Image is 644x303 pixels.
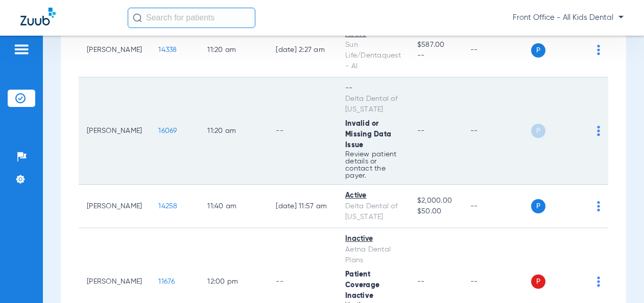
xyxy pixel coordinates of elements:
iframe: Chat Widget [593,254,644,303]
div: Aetna Dental Plans [345,244,401,266]
img: Search Icon [133,13,142,22]
span: Patient Coverage Inactive [345,271,379,299]
td: -- [268,77,337,185]
span: 14258 [158,203,177,210]
img: group-dot-blue.svg [597,126,600,136]
div: -- [345,83,401,94]
div: Delta Dental of [US_STATE] [345,201,401,223]
img: group-dot-blue.svg [597,201,600,211]
span: P [531,274,545,289]
img: hamburger-icon [13,43,30,56]
td: -- [462,185,531,228]
span: $587.00 [417,40,454,50]
img: group-dot-blue.svg [597,45,600,55]
td: 11:20 AM [199,23,268,77]
td: [PERSON_NAME] [79,77,150,185]
span: $2,000.00 [417,196,454,206]
p: Review patient details or contact the payer. [345,151,401,179]
span: -- [417,278,425,285]
span: 11676 [158,278,175,285]
div: Active [345,190,401,201]
td: 11:20 AM [199,77,268,185]
span: Invalid or Missing Data Issue [345,120,391,149]
div: Inactive [345,234,401,244]
span: -- [417,50,454,61]
span: 14338 [158,46,177,53]
span: P [531,124,545,138]
div: Sun Life/Dentaquest - AI [345,40,401,72]
span: P [531,199,545,213]
td: [DATE] 2:27 AM [268,23,337,77]
span: -- [417,127,425,134]
span: P [531,43,545,58]
td: -- [462,23,531,77]
td: 11:40 AM [199,185,268,228]
td: [PERSON_NAME] [79,185,150,228]
span: $50.00 [417,206,454,217]
span: 16069 [158,127,177,134]
td: -- [462,77,531,185]
div: Delta Dental of [US_STATE] [345,94,401,115]
td: [DATE] 11:57 AM [268,185,337,228]
img: Zuub Logo [20,8,56,25]
span: Front Office - All Kids Dental [513,13,624,23]
input: Search for patients [128,8,255,28]
td: [PERSON_NAME] [79,23,150,77]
